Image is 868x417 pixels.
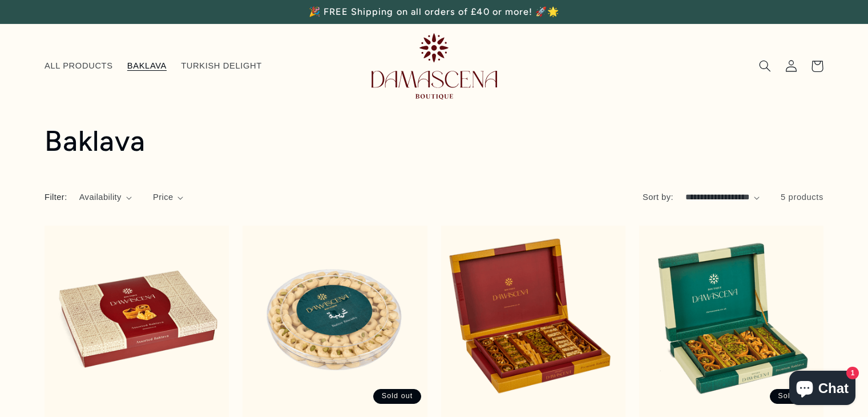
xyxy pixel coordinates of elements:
[127,61,167,71] span: BAKLAVA
[781,193,823,202] span: 5 products
[153,191,173,204] span: Price
[79,191,132,204] summary: Availability (0 selected)
[37,54,120,79] a: ALL PRODUCTS
[367,29,502,103] a: Damascena Boutique
[181,61,262,71] span: TURKISH DELIGHT
[752,53,778,79] summary: Search
[309,6,559,17] span: 🎉 FREE Shipping on all orders of £40 or more! 🚀🌟
[120,54,173,79] a: BAKLAVA
[372,33,497,99] img: Damascena Boutique
[786,371,859,408] inbox-online-store-chat: Shopify online store chat
[45,123,823,159] h1: Baklava
[79,191,122,204] span: Availability
[643,193,673,202] label: Sort by:
[174,54,269,79] a: TURKISH DELIGHT
[153,191,184,204] summary: Price
[45,61,113,71] span: ALL PRODUCTS
[45,191,67,204] h2: Filter:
